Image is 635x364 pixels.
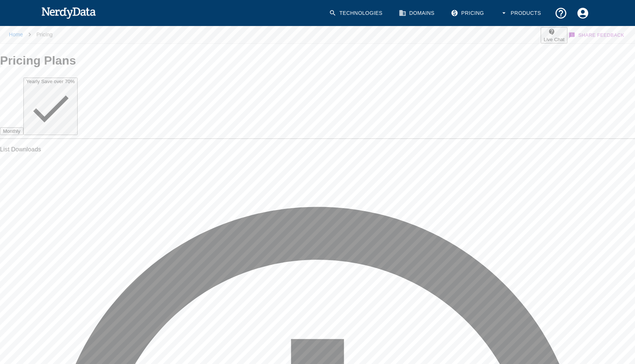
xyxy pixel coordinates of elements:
[394,2,440,24] a: Domains
[572,2,594,24] button: Account Settings
[446,2,490,24] a: Pricing
[550,2,572,24] button: Support and Documentation
[598,311,626,340] iframe: Drift Widget Chat Controller
[41,79,75,84] span: Save over 70%
[9,27,53,43] nav: breadcrumb
[541,27,567,43] button: Live Chat
[496,2,547,24] button: Products
[23,78,78,135] button: Yearly Save over 70%
[41,5,96,20] img: NerdyData.com
[36,31,53,38] p: Pricing
[9,32,23,37] a: Home
[325,2,388,24] a: Technologies
[567,27,626,43] button: Share Feedback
